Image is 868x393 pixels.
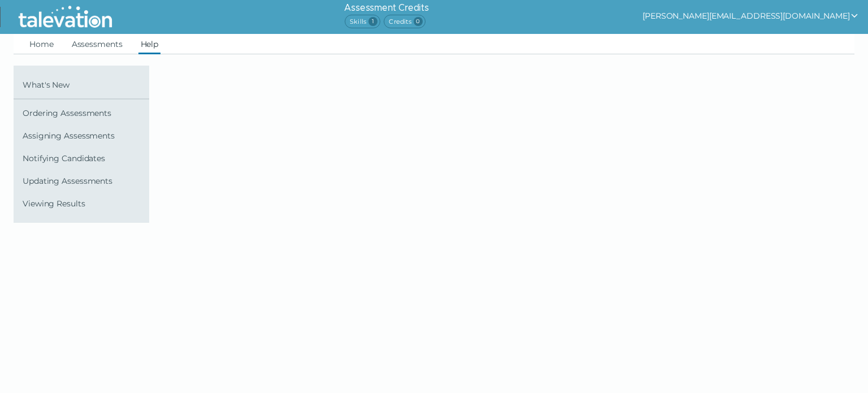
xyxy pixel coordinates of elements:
[368,17,377,26] span: 1
[27,34,56,54] a: Home
[70,34,125,54] a: Assessments
[138,34,161,54] a: Help
[384,15,425,28] span: Credits
[23,80,145,89] span: What's New
[345,15,380,28] span: Skills
[23,176,145,185] span: Updating Assessments
[14,3,117,31] img: Talevation_Logo_Transparent_white.png
[414,17,423,26] span: 0
[344,1,428,15] h6: Assessment Credits
[23,131,145,140] span: Assigning Assessments
[23,154,145,163] span: Notifying Candidates
[23,199,145,208] span: Viewing Results
[23,109,145,118] span: Ordering Assessments
[643,9,859,23] button: show user actions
